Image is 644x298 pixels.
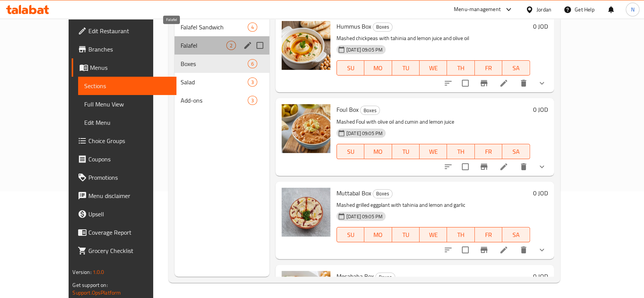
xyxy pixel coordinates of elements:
[502,144,530,159] button: SA
[336,144,364,159] button: SU
[475,241,493,259] button: Branch-specific-item
[175,73,269,91] div: Salad3
[457,242,473,258] span: Select to update
[364,144,392,159] button: MO
[457,159,473,175] span: Select to update
[395,146,417,157] span: TU
[72,40,176,58] a: Branches
[336,34,530,43] p: Mashed chickpeas with tahinia and lemon juice and olive oil
[537,5,551,14] div: Jordan
[420,227,447,242] button: WE
[450,146,471,157] span: TH
[72,288,121,298] a: Support.OpsPlatform
[248,79,257,86] span: 3
[376,273,395,282] span: Boxes
[439,241,457,259] button: sort-choices
[373,23,392,31] span: Boxes
[478,229,499,240] span: FR
[248,60,257,68] span: 6
[88,155,170,164] span: Coupons
[533,271,548,282] h6: 0 JOD
[181,59,248,68] span: Boxes
[72,132,176,150] a: Choice Groups
[72,22,176,40] a: Edit Restaurant
[423,229,444,240] span: WE
[248,96,257,105] div: items
[78,77,176,95] a: Sections
[475,158,493,176] button: Branch-specific-item
[537,245,546,255] svg: Show Choices
[242,40,253,51] button: edit
[457,75,473,91] span: Select to update
[475,60,502,76] button: FR
[478,146,499,157] span: FR
[475,227,502,242] button: FR
[88,136,170,145] span: Choice Groups
[499,245,508,255] a: Edit menu item
[340,229,361,240] span: SU
[423,146,444,157] span: WE
[514,158,533,176] button: delete
[367,146,389,157] span: MO
[90,63,170,72] span: Menus
[72,267,91,277] span: Version:
[367,63,389,74] span: MO
[499,79,508,88] a: Edit menu item
[336,200,530,210] p: Mashed grilled eggplant with tahinia and lemon and garlic
[88,45,170,54] span: Branches
[336,271,374,282] span: Mesabaha Box
[533,241,551,259] button: show more
[336,117,530,127] p: Mashed Foul with olive oil and cumin and lemon juice
[502,60,530,76] button: SA
[395,63,417,74] span: TU
[514,241,533,259] button: delete
[340,63,361,74] span: SU
[72,280,107,290] span: Get support on:
[181,96,248,105] div: Add-ons
[88,26,170,35] span: Edit Restaurant
[439,158,457,176] button: sort-choices
[84,81,170,90] span: Sections
[502,227,530,242] button: SA
[475,144,502,159] button: FR
[537,79,546,88] svg: Show Choices
[360,106,380,115] div: Boxes
[478,63,499,74] span: FR
[248,24,257,31] span: 4
[420,144,447,159] button: WE
[454,5,501,14] div: Menu-management
[447,227,474,242] button: TH
[88,191,170,200] span: Menu disclaimer
[88,246,170,255] span: Grocery Checklist
[72,205,176,223] a: Upsell
[340,146,361,157] span: SU
[447,60,474,76] button: TH
[72,58,176,77] a: Menus
[336,187,371,199] span: Muttabal Box
[72,187,176,205] a: Menu disclaimer
[450,229,471,240] span: TH
[392,144,420,159] button: TU
[88,228,170,237] span: Coverage Report
[505,63,527,74] span: SA
[181,41,226,50] span: Falafel
[367,229,389,240] span: MO
[72,168,176,187] a: Promotions
[364,60,392,76] button: MO
[181,77,248,87] span: Salad
[533,104,548,115] h6: 0 JOD
[336,104,359,115] span: Foul Box
[175,55,269,73] div: Boxes6
[537,162,546,171] svg: Show Choices
[420,60,447,76] button: WE
[72,150,176,168] a: Coupons
[78,113,176,132] a: Edit Menu
[248,77,257,87] div: items
[373,189,392,198] span: Boxes
[248,23,257,32] div: items
[392,60,420,76] button: TU
[181,23,248,32] span: Falafel Sandwich
[175,18,269,36] div: Falafel Sandwich4
[533,21,548,32] h6: 0 JOD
